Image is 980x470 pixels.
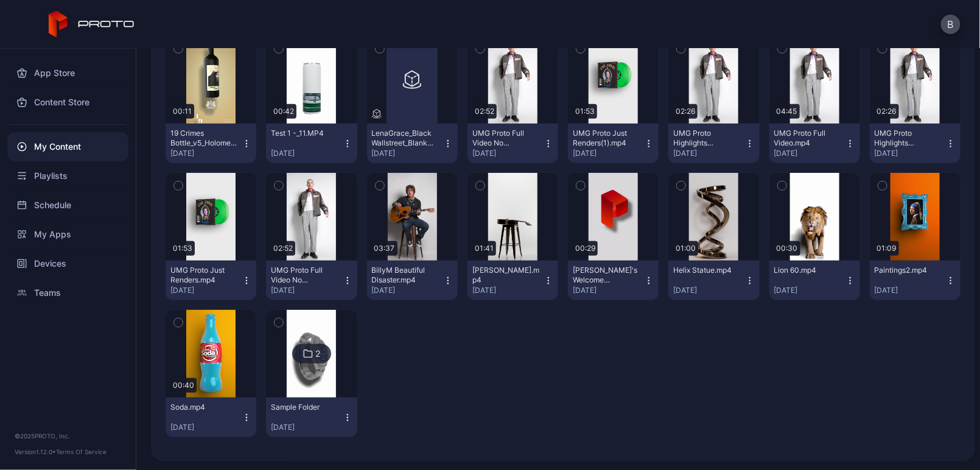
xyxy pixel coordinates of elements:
[271,149,342,158] div: [DATE]
[472,149,544,158] div: [DATE]
[271,265,338,285] div: UMG Proto Full Video No Renders.mp4
[774,128,841,148] div: UMG Proto Full Video.mp4
[7,161,128,191] a: Playlists
[568,124,659,163] button: UMG Proto Just Renders(1).mp4[DATE]
[673,286,744,295] div: [DATE]
[15,448,56,455] span: Version 1.12.0 •
[769,124,860,163] button: UMG Proto Full Video.mp4[DATE]
[774,149,845,158] div: [DATE]
[774,286,845,295] div: [DATE]
[668,261,759,300] button: Helix Statue.mp4[DATE]
[56,448,107,455] a: Terms Of Service
[875,128,942,148] div: UMG Proto Highlights Video(1).mp4
[166,261,256,300] button: UMG Proto Just Renders.mp4[DATE]
[367,261,458,300] button: BillyM Beautiful Disaster.mp4[DATE]
[941,15,961,34] button: B
[266,124,357,163] button: Test 1 -_11.MP4[DATE]
[7,278,128,307] a: Teams
[271,128,338,138] div: Test 1 -_11.MP4
[573,128,640,148] div: UMG Proto Just Renders(1).mp4
[668,124,759,163] button: UMG Proto Highlights Video.mp4[DATE]
[266,398,357,437] button: Sample Folder[DATE]
[7,132,128,161] a: My Content
[7,249,128,278] a: Devices
[170,402,237,412] div: Soda.mp4
[472,265,539,285] div: BillyM Silhouette.mp4
[271,402,338,412] div: Sample Folder
[372,265,439,285] div: BillyM Beautiful Disaster.mp4
[769,261,860,300] button: Lion 60.mp4[DATE]
[673,128,740,148] div: UMG Proto Highlights Video.mp4
[166,398,256,437] button: Soda.mp4[DATE]
[170,149,242,158] div: [DATE]
[372,128,439,148] div: LenaGrace_Black Wallstreet_Blank Dog Tag.stl
[15,431,121,441] div: © 2025 PROTO, Inc.
[870,124,961,163] button: UMG Proto Highlights Video(1).mp4[DATE]
[774,265,841,275] div: Lion 60.mp4
[170,423,242,432] div: [DATE]
[315,348,320,359] div: 2
[467,261,558,300] button: [PERSON_NAME].mp4[DATE]
[271,423,342,432] div: [DATE]
[673,149,744,158] div: [DATE]
[372,149,443,158] div: [DATE]
[271,286,342,295] div: [DATE]
[7,191,128,220] a: Schedule
[472,128,539,148] div: UMG Proto Full Video No Renders(1).mp4
[170,286,242,295] div: [DATE]
[166,124,256,163] button: 19 Crimes Bottle_v5_Holomedia.mp4[DATE]
[170,265,237,285] div: UMG Proto Just Renders.mp4
[7,220,128,249] a: My Apps
[266,261,357,300] button: UMG Proto Full Video No Renders.mp4[DATE]
[870,261,961,300] button: Paintings2.mp4[DATE]
[170,128,237,148] div: 19 Crimes Bottle_v5_Holomedia.mp4
[372,286,443,295] div: [DATE]
[875,149,946,158] div: [DATE]
[467,124,558,163] button: UMG Proto Full Video No Renders(1).mp4[DATE]
[673,265,740,275] div: Helix Statue.mp4
[472,286,544,295] div: [DATE]
[573,286,644,295] div: [DATE]
[875,286,946,295] div: [DATE]
[7,58,128,88] a: App Store
[7,88,128,117] a: Content Store
[568,261,659,300] button: [PERSON_NAME]'s Welcome Video.mp4[DATE]
[367,124,458,163] button: LenaGrace_Black Wallstreet_Blank Dog Tag.stl[DATE]
[875,265,942,275] div: Paintings2.mp4
[573,149,644,158] div: [DATE]
[573,265,640,285] div: David's Welcome Video.mp4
